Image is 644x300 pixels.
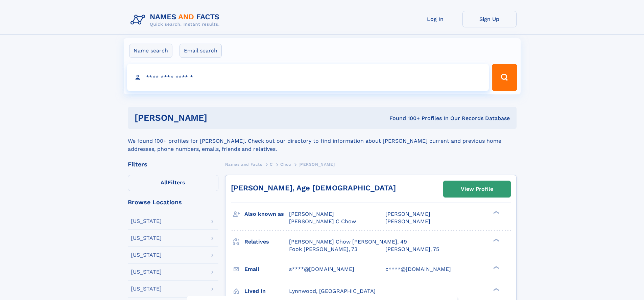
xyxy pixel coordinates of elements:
[231,184,396,192] a: [PERSON_NAME], Age [DEMOGRAPHIC_DATA]
[270,162,273,167] span: C
[161,179,168,186] span: All
[289,218,356,225] span: [PERSON_NAME] C Chow
[131,218,162,224] div: [US_STATE]
[492,265,500,270] div: ❯
[385,246,439,253] a: [PERSON_NAME], 75
[289,211,334,217] span: [PERSON_NAME]
[280,162,291,167] span: Chou
[131,252,162,258] div: [US_STATE]
[492,238,500,242] div: ❯
[461,181,493,197] div: View Profile
[128,129,517,153] div: We found 100+ profiles for [PERSON_NAME]. Check out our directory to find information about [PERS...
[289,288,376,294] span: Lynnwood, [GEOGRAPHIC_DATA]
[492,287,500,292] div: ❯
[492,210,500,215] div: ❯
[244,285,289,297] h3: Lived in
[128,161,218,167] div: Filters
[244,236,289,248] h3: Relatives
[131,235,162,241] div: [US_STATE]
[298,115,510,122] div: Found 100+ Profiles In Our Records Database
[127,64,489,91] input: search input
[244,263,289,275] h3: Email
[135,114,299,122] h1: [PERSON_NAME]
[270,160,273,168] a: C
[131,269,162,275] div: [US_STATE]
[289,246,357,253] a: Fook [PERSON_NAME], 73
[180,44,222,58] label: Email search
[280,160,291,168] a: Chou
[128,11,225,29] img: Logo Names and Facts
[289,238,407,246] a: [PERSON_NAME] Chow [PERSON_NAME], 49
[129,44,172,58] label: Name search
[462,11,517,27] a: Sign Up
[408,11,462,27] a: Log In
[128,175,218,191] label: Filters
[299,162,335,167] span: [PERSON_NAME]
[492,64,517,91] button: Search Button
[225,160,262,168] a: Names and Facts
[385,211,430,217] span: [PERSON_NAME]
[444,181,510,197] a: View Profile
[244,208,289,220] h3: Also known as
[128,199,218,205] div: Browse Locations
[385,218,430,225] span: [PERSON_NAME]
[131,286,162,292] div: [US_STATE]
